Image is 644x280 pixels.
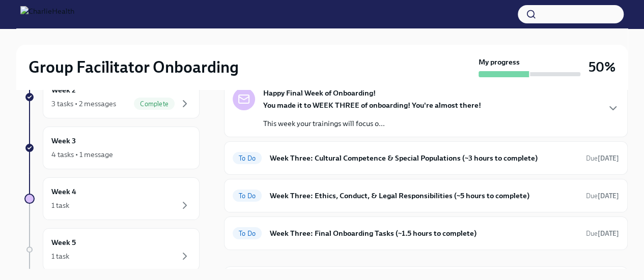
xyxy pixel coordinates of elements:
a: Week 23 tasks • 2 messagesComplete [24,76,200,118]
div: 3 tasks • 2 messages [51,99,116,109]
a: Week 34 tasks • 1 message [24,127,200,169]
div: 1 task [51,251,69,261]
strong: [DATE] [598,192,619,200]
p: This week your trainings will focus o... [263,118,481,129]
strong: You made it to WEEK THREE of onboarding! You're almost there! [263,101,481,110]
div: 4 tasks • 1 message [51,149,113,160]
a: To DoWeek Three: Cultural Competence & Special Populations (~3 hours to complete)Due[DATE] [233,150,619,166]
strong: [DATE] [598,154,619,162]
strong: Happy Final Week of Onboarding! [263,88,376,98]
span: To Do [233,192,262,200]
span: To Do [233,230,262,237]
a: To DoWeek Three: Ethics, Conduct, & Legal Responsibilities (~5 hours to complete)Due[DATE] [233,188,619,204]
span: To Do [233,154,262,162]
span: August 18th, 2025 10:00 [586,191,619,201]
a: Week 41 task [24,177,200,220]
div: 1 task [51,200,69,210]
h3: 50% [589,58,615,76]
span: August 18th, 2025 10:00 [586,153,619,163]
span: Due [586,230,619,237]
h6: Week Three: Ethics, Conduct, & Legal Responsibilities (~5 hours to complete) [270,190,578,201]
h6: Week Three: Final Onboarding Tasks (~1.5 hours to complete) [270,228,578,239]
strong: My progress [479,57,520,67]
img: CharlieHealth [20,6,74,22]
span: Complete [134,100,175,108]
h6: Week 5 [51,237,76,248]
h6: Week Three: Cultural Competence & Special Populations (~3 hours to complete) [270,152,578,164]
span: August 16th, 2025 10:00 [586,229,619,238]
h6: Week 2 [51,84,76,96]
strong: [DATE] [598,230,619,237]
h2: Group Facilitator Onboarding [29,57,239,77]
a: Week 51 task [24,228,200,271]
span: Due [586,154,619,162]
span: Due [586,192,619,200]
h6: Week 4 [51,186,76,197]
h6: Week 3 [51,135,76,146]
a: To DoWeek Three: Final Onboarding Tasks (~1.5 hours to complete)Due[DATE] [233,225,619,241]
